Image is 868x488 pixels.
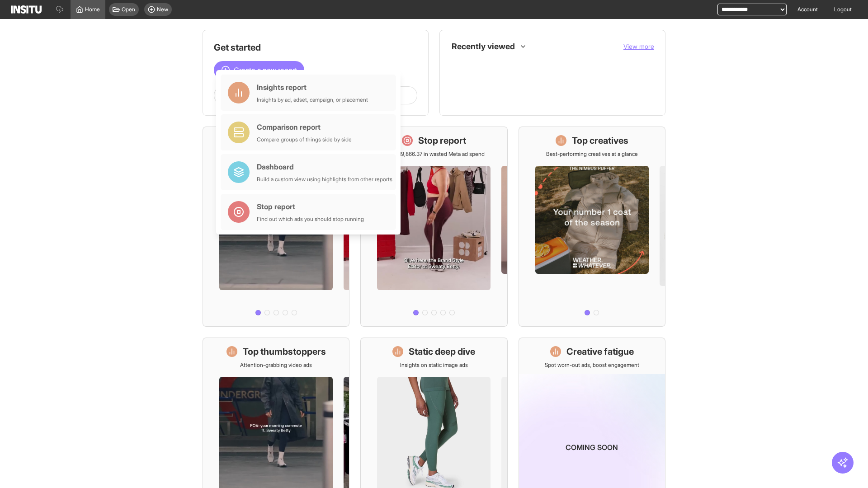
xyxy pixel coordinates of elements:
[400,361,468,369] p: Insights on static image ads
[157,6,168,13] span: New
[623,42,654,51] button: View more
[360,127,507,327] a: Stop reportSave £19,866.37 in wasted Meta ad spend
[257,161,392,172] div: Dashboard
[546,150,638,158] p: Best-performing creatives at a glance
[519,127,665,327] a: Top creativesBest-performing creatives at a glance
[257,82,368,93] div: Insights report
[122,6,135,13] span: Open
[257,122,352,132] div: Comparison report
[257,201,364,212] div: Stop report
[623,42,654,50] span: View more
[383,150,485,158] p: Save £19,866.37 in wasted Meta ad spend
[243,345,326,358] h1: Top thumbstoppers
[257,176,392,183] div: Build a custom view using highlights from other reports
[214,61,304,79] button: Create a new report
[418,134,466,147] h1: Stop report
[203,127,349,327] a: What's live nowSee all active ads instantly
[572,134,628,147] h1: Top creatives
[214,41,417,54] h1: Get started
[240,361,312,369] p: Attention-grabbing video ads
[11,5,42,14] img: Logo
[257,136,352,143] div: Compare groups of things side by side
[257,216,364,223] div: Find out which ads you should stop running
[409,345,475,358] h1: Static deep dive
[85,6,100,13] span: Home
[234,65,297,75] span: Create a new report
[257,96,368,103] div: Insights by ad, adset, campaign, or placement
